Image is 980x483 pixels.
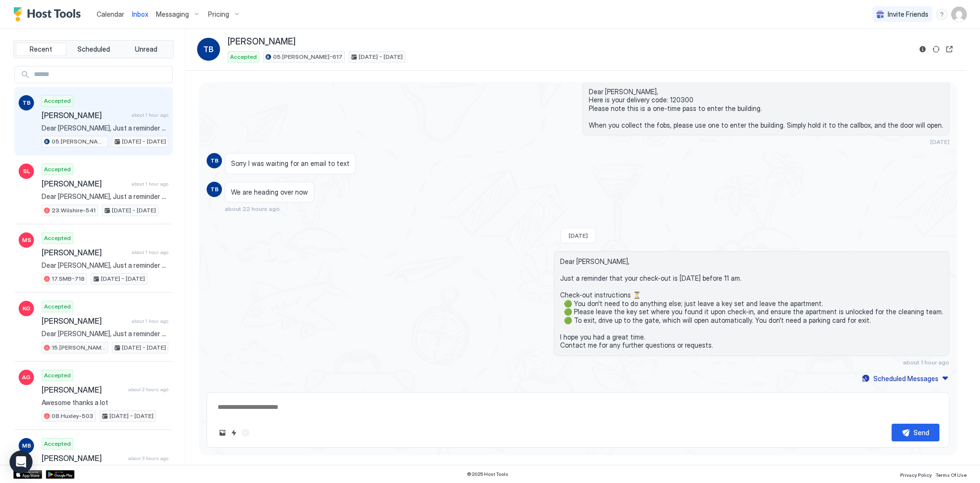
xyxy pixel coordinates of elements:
[132,9,148,19] a: Inbox
[44,371,71,380] span: Accepted
[42,316,128,326] span: [PERSON_NAME]
[44,234,71,242] span: Accepted
[231,159,350,168] span: Sorry I was waiting for an email to text
[112,206,156,215] span: [DATE] - [DATE]
[42,248,128,257] span: [PERSON_NAME]
[917,44,928,55] button: Reservation information
[68,43,119,56] button: Scheduled
[13,40,174,58] div: tab-group
[888,10,928,19] span: Invite Friends
[208,10,229,19] span: Pricing
[892,424,939,441] button: Send
[22,99,31,107] span: TB
[210,185,219,194] span: TB
[589,88,943,130] span: Dear [PERSON_NAME], Here is your delivery code: 120300 Please note this is a one-time pass to ent...
[10,450,33,473] div: Open Intercom Messenger
[52,274,85,283] span: 17.SMB-718
[110,412,154,420] span: [DATE] - [DATE]
[930,44,942,55] button: Sync reservation
[132,181,168,187] span: about 1 hour ago
[44,302,71,311] span: Accepted
[42,179,128,188] span: [PERSON_NAME]
[16,43,66,56] button: Recent
[121,43,171,56] button: Unread
[13,7,85,22] a: Host Tools Logo
[42,329,168,338] span: Dear [PERSON_NAME], Just a reminder that your check-out is [DATE] before 11 am. 🧳When you check o...
[97,9,124,19] a: Calendar
[900,469,932,479] a: Privacy Policy
[52,137,106,146] span: 05.[PERSON_NAME]-617
[132,112,168,118] span: about 1 hour ago
[936,9,947,20] div: menu
[23,167,30,176] span: SL
[359,53,403,61] span: [DATE] - [DATE]
[132,249,168,255] span: about 1 hour ago
[230,53,257,61] span: Accepted
[128,455,168,461] span: about 3 hours ago
[900,472,932,478] span: Privacy Policy
[944,44,955,55] button: Open reservation
[44,165,71,174] span: Accepted
[228,427,240,439] button: Quick reply
[930,138,949,145] span: [DATE]
[22,441,31,450] span: MB
[210,156,219,165] span: TB
[77,45,110,54] span: Scheduled
[42,110,128,120] span: [PERSON_NAME]
[42,124,168,132] span: Dear [PERSON_NAME], Just a reminder that your check-out is [DATE] before 11 am. Check-out instruc...
[52,206,96,215] span: 23.Wilshire-541
[42,398,168,407] span: Awesome thanks a lot
[13,470,42,479] a: App Store
[46,470,75,479] a: Google Play Store
[101,274,145,283] span: [DATE] - [DATE]
[217,427,228,439] button: Upload image
[52,412,93,420] span: 08.Huxley-503
[569,232,588,239] span: [DATE]
[951,7,967,22] div: User profile
[203,44,214,55] span: TB
[122,343,166,352] span: [DATE] - [DATE]
[42,453,124,463] span: [PERSON_NAME]
[22,236,31,244] span: MS
[122,137,166,146] span: [DATE] - [DATE]
[52,343,106,352] span: 15.[PERSON_NAME]-120-OLD
[228,36,296,47] span: [PERSON_NAME]
[42,261,168,270] span: Dear [PERSON_NAME], Just a reminder that your check-out is [DATE] before 11 am. 🔴Please return th...
[132,318,168,324] span: about 1 hour ago
[231,188,308,197] span: We are heading over now
[560,257,943,350] span: Dear [PERSON_NAME], Just a reminder that your check-out is [DATE] before 11 am. Check-out instruc...
[22,304,31,313] span: KG
[132,10,148,18] span: Inbox
[467,471,508,477] span: © 2025 Host Tools
[42,385,124,395] span: [PERSON_NAME]
[97,10,124,18] span: Calendar
[936,472,967,478] span: Terms Of Use
[135,45,157,54] span: Unread
[903,359,949,366] span: about 1 hour ago
[44,97,71,105] span: Accepted
[873,373,938,384] div: Scheduled Messages
[936,469,967,479] a: Terms Of Use
[30,66,172,83] input: Input Field
[42,192,168,201] span: Dear [PERSON_NAME], Just a reminder that your check-out is [DATE] before 11 am. 🔴Please leave the...
[225,205,280,212] span: about 22 hours ago
[30,45,52,54] span: Recent
[128,386,168,393] span: about 2 hours ago
[22,373,31,382] span: AG
[273,53,342,61] span: 05.[PERSON_NAME]-617
[44,439,71,448] span: Accepted
[156,10,189,19] span: Messaging
[914,428,929,438] div: Send
[860,372,949,385] button: Scheduled Messages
